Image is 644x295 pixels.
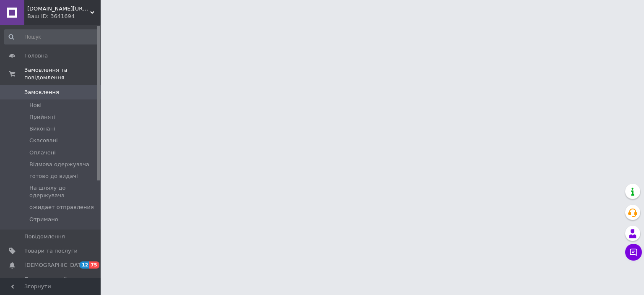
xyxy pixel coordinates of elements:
span: Нові [29,102,42,109]
div: Ваш ID: 3641694 [27,13,101,20]
span: 75 [89,261,99,269]
span: Повідомлення [24,233,65,240]
span: Скасовані [29,137,58,144]
span: [DEMOGRAPHIC_DATA] [24,261,86,269]
span: Виконані [29,125,55,133]
span: готово до видачі [29,172,78,180]
span: Прийняті [29,113,55,121]
span: Показники роботи компанії [24,276,78,291]
span: Отримано [29,216,58,223]
button: Чат з покупцем [625,244,642,261]
span: 12 [80,261,89,269]
span: Замовлення [24,89,59,96]
span: ожидает отправления [29,204,94,211]
span: Оплачені [29,149,56,157]
span: Товари та послуги [24,247,78,255]
span: Замовлення та повідомлення [24,66,101,81]
span: Головна [24,52,48,60]
span: На шляху до одержувача [29,184,98,199]
span: mistermo.com.ua/ «Mister Mo»: інтернет-магазин побутових товарів [27,5,90,13]
span: Відмова одержувача [29,161,89,168]
input: Пошук [4,29,99,44]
